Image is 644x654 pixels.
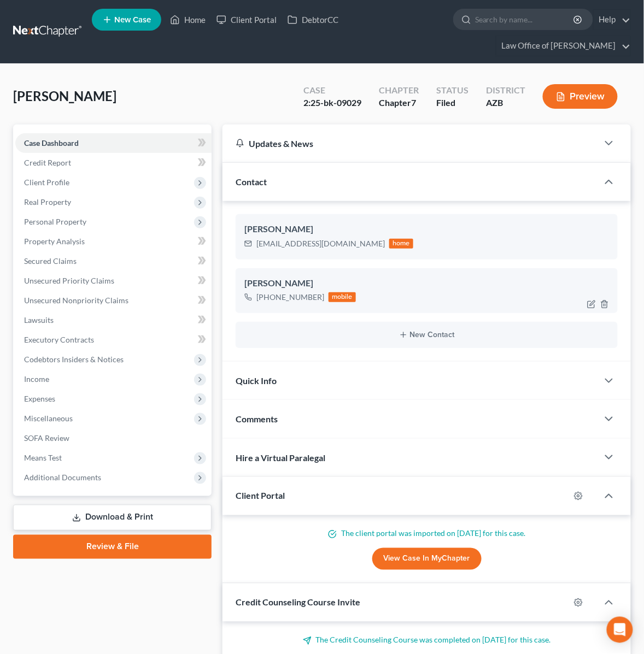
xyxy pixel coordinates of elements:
span: Real Property [24,197,71,207]
a: Credit Report [15,153,212,173]
a: Review & File [13,535,212,559]
div: mobile [329,292,356,302]
div: [EMAIL_ADDRESS][DOMAIN_NAME] [256,238,385,249]
a: Unsecured Nonpriority Claims [15,291,212,310]
span: [PERSON_NAME] [13,88,116,104]
input: Search by name... [475,9,575,30]
div: Case [303,84,361,97]
span: Credit Counseling Course Invite [236,597,360,608]
a: DebtorCC [282,10,344,30]
span: Property Analysis [24,237,85,246]
a: Executory Contracts [15,330,212,350]
div: AZB [486,97,525,109]
button: New Contact [244,331,609,339]
span: Secured Claims [24,256,77,266]
div: Open Intercom Messenger [607,617,633,643]
span: Codebtors Insiders & Notices [24,355,124,364]
a: SOFA Review [15,428,212,448]
span: Hire a Virtual Paralegal [236,452,325,463]
p: The client portal was imported on [DATE] for this case. [236,528,618,539]
div: home [389,239,413,249]
div: Status [436,84,469,97]
span: Unsecured Nonpriority Claims [24,296,128,305]
a: Home [165,10,211,30]
div: 2:25-bk-09029 [303,97,361,109]
span: SOFA Review [24,433,69,443]
span: Miscellaneous [24,414,73,423]
div: Filed [436,97,469,109]
span: Unsecured Priority Claims [24,276,114,285]
div: District [486,84,525,97]
a: View Case in MyChapter [372,548,482,570]
span: Additional Documents [24,473,101,482]
a: Help [594,10,630,30]
span: Contact [236,176,267,187]
div: [PHONE_NUMBER] [256,292,324,303]
a: Download & Print [13,505,212,531]
span: Means Test [24,453,62,462]
span: Expenses [24,394,55,403]
a: Property Analysis [15,232,212,251]
span: Credit Report [24,158,71,167]
div: Updates & News [236,138,585,149]
a: Secured Claims [15,251,212,271]
p: The Credit Counseling Course was completed on [DATE] for this case. [236,635,618,646]
a: Unsecured Priority Claims [15,271,212,291]
button: Preview [543,84,618,109]
a: Law Office of [PERSON_NAME] [496,36,630,56]
span: 7 [411,97,416,108]
a: Lawsuits [15,310,212,330]
span: Lawsuits [24,315,54,325]
span: Case Dashboard [24,138,79,148]
span: Executory Contracts [24,335,94,344]
div: [PERSON_NAME] [244,223,609,236]
div: [PERSON_NAME] [244,277,609,290]
span: Personal Property [24,217,86,226]
div: Chapter [379,84,419,97]
a: Case Dashboard [15,133,212,153]
span: Client Portal [236,491,285,501]
span: Comments [236,414,278,424]
div: Chapter [379,97,419,109]
span: Client Profile [24,178,69,187]
span: Quick Info [236,375,277,386]
span: New Case [114,16,151,24]
span: Income [24,374,49,384]
a: Client Portal [211,10,282,30]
